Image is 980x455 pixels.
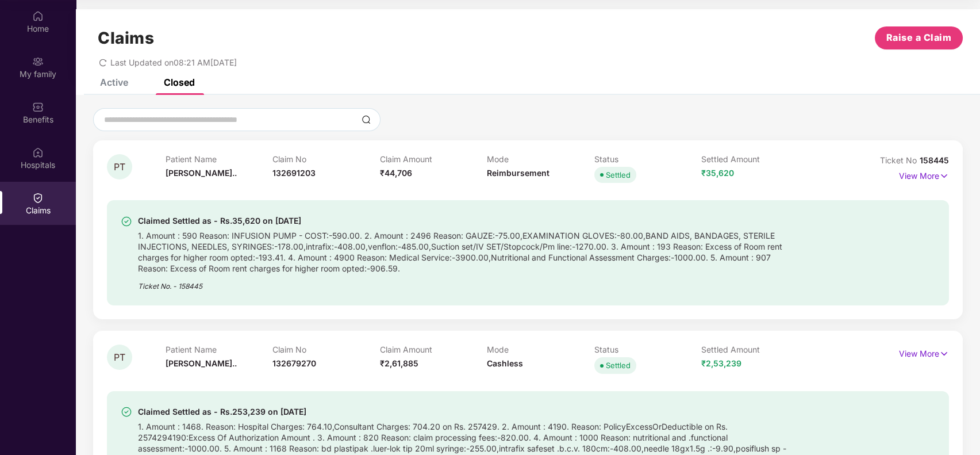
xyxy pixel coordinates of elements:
[606,360,631,371] div: Settled
[487,168,549,178] span: Reimbursement
[32,10,44,22] img: svg+xml;base64,PHN2ZyBpZD0iSG9tZSIgeG1sbnM9Imh0dHA6Ly93d3cudzMub3JnLzIwMDAvc3ZnIiB3aWR0aD0iMjAiIG...
[272,154,380,164] p: Claim No
[701,168,734,178] span: ₹35,620
[138,274,800,292] div: Ticket No. - 158445
[939,347,949,360] img: svg+xml;base64,PHN2ZyB4bWxucz0iaHR0cDovL3d3dy53My5vcmcvMjAwMC9zdmciIHdpZHRoPSIxNyIgaGVpZ2h0PSIxNy...
[487,154,594,164] p: Mode
[121,406,132,418] img: svg+xml;base64,PHN2ZyBpZD0iU3VjY2Vzcy0zMngzMiIgeG1sbnM9Imh0dHA6Ly93d3cudzMub3JnLzIwMDAvc3ZnIiB3aW...
[899,167,949,182] p: View More
[138,214,800,228] div: Claimed Settled as - Rs.35,620 on [DATE]
[138,405,800,419] div: Claimed Settled as - Rs.253,239 on [DATE]
[272,358,316,368] span: 132679270
[701,345,809,354] p: Settled Amount
[487,358,523,368] span: Cashless
[32,101,44,113] img: svg+xml;base64,PHN2ZyBpZD0iQmVuZWZpdHMiIHhtbG5zPSJodHRwOi8vd3d3LnczLm9yZy8yMDAwL3N2ZyIgd2lkdGg9Ij...
[138,228,800,274] div: 1. Amount : 590 Reason: INFUSION PUMP - COST:-590.00. 2. Amount : 2496 Reason: GAUZE:-75.00,EXAMI...
[166,345,273,354] p: Patient Name
[939,170,949,182] img: svg+xml;base64,PHN2ZyB4bWxucz0iaHR0cDovL3d3dy53My5vcmcvMjAwMC9zdmciIHdpZHRoPSIxNyIgaGVpZ2h0PSIxNy...
[594,154,702,164] p: Status
[114,353,125,362] span: PT
[32,56,44,67] img: svg+xml;base64,PHN2ZyB3aWR0aD0iMjAiIGhlaWdodD0iMjAiIHZpZXdCb3g9IjAgMCAyMCAyMCIgZmlsbD0ibm9uZSIgeG...
[166,154,273,164] p: Patient Name
[362,115,371,124] img: svg+xml;base64,PHN2ZyBpZD0iU2VhcmNoLTMyeDMyIiB4bWxucz0iaHR0cDovL3d3dy53My5vcmcvMjAwMC9zdmciIHdpZH...
[98,28,154,48] h1: Claims
[701,154,809,164] p: Settled Amount
[166,358,237,368] span: [PERSON_NAME]..
[272,345,380,354] p: Claim No
[487,345,594,354] p: Mode
[920,155,949,165] span: 158445
[166,168,237,178] span: [PERSON_NAME]..
[594,345,702,354] p: Status
[32,192,44,204] img: svg+xml;base64,PHN2ZyBpZD0iQ2xhaW0iIHhtbG5zPSJodHRwOi8vd3d3LnczLm9yZy8yMDAwL3N2ZyIgd2lkdGg9IjIwIi...
[272,168,316,178] span: 132691203
[121,216,132,227] img: svg+xml;base64,PHN2ZyBpZD0iU3VjY2Vzcy0zMngzMiIgeG1sbnM9Imh0dHA6Ly93d3cudzMub3JnLzIwMDAvc3ZnIiB3aW...
[606,169,631,181] div: Settled
[164,77,195,88] div: Closed
[32,147,44,158] img: svg+xml;base64,PHN2ZyBpZD0iSG9zcGl0YWxzIiB4bWxucz0iaHR0cDovL3d3dy53My5vcmcvMjAwMC9zdmciIHdpZHRoPS...
[380,168,412,178] span: ₹44,706
[886,30,952,45] span: Raise a Claim
[880,155,920,165] span: Ticket No
[100,77,128,88] div: Active
[380,345,487,354] p: Claim Amount
[99,58,107,67] span: redo
[899,345,949,360] p: View More
[110,58,237,67] span: Last Updated on 08:21 AM[DATE]
[380,358,418,368] span: ₹2,61,885
[380,154,487,164] p: Claim Amount
[875,26,963,49] button: Raise a Claim
[114,162,125,172] span: PT
[701,358,741,368] span: ₹2,53,239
